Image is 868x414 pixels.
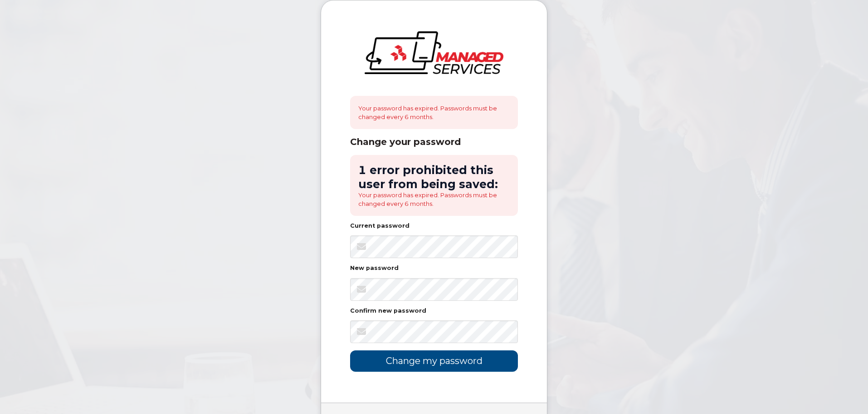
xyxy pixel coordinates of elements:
div: Change your password [350,136,518,148]
label: New password [350,265,399,271]
h2: 1 error prohibited this user from being saved: [358,163,510,191]
img: logo-large.png [365,31,503,74]
label: Confirm new password [350,308,426,314]
div: Your password has expired. Passwords must be changed every 6 months. [350,96,518,129]
li: Your password has expired. Passwords must be changed every 6 months. [358,191,510,208]
input: Change my password [350,350,518,372]
label: Current password [350,223,410,229]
